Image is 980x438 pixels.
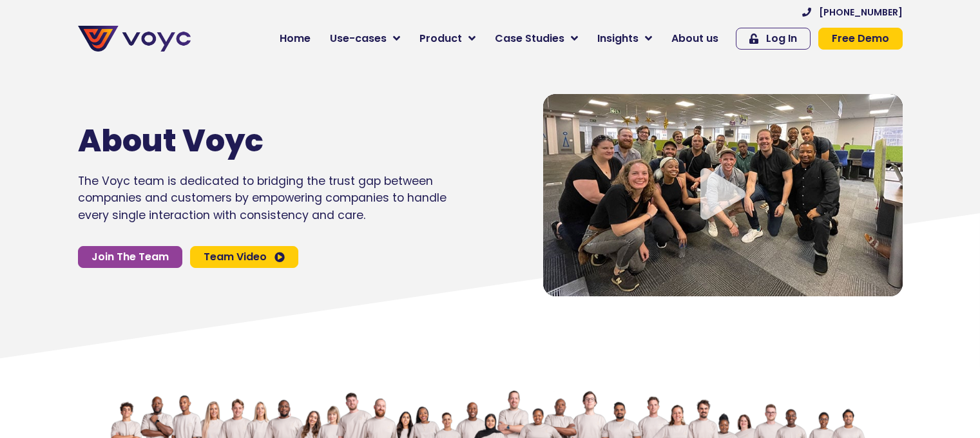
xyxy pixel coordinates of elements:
[671,31,718,46] span: About us
[204,252,267,262] span: Team Video
[818,28,903,50] a: Free Demo
[588,26,662,52] a: Insights
[419,31,462,46] span: Product
[766,33,797,44] span: Log In
[697,168,749,222] div: Video play button
[662,26,728,52] a: About us
[832,33,889,44] span: Free Demo
[819,8,903,17] span: [PHONE_NUMBER]
[330,31,387,46] span: Use-cases
[78,173,447,224] p: The Voyc team is dedicated to bridging the trust gap between companies and customers by empowerin...
[190,246,298,268] a: Team Video
[320,26,410,52] a: Use-cases
[91,252,169,262] span: Join The Team
[78,122,408,160] h1: About Voyc
[485,26,588,52] a: Case Studies
[736,28,811,50] a: Log In
[78,246,182,268] a: Join The Team
[597,31,639,46] span: Insights
[802,8,903,17] a: [PHONE_NUMBER]
[495,31,564,46] span: Case Studies
[78,26,191,52] img: voyc-full-logo
[270,26,320,52] a: Home
[410,26,485,52] a: Product
[280,31,311,46] span: Home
